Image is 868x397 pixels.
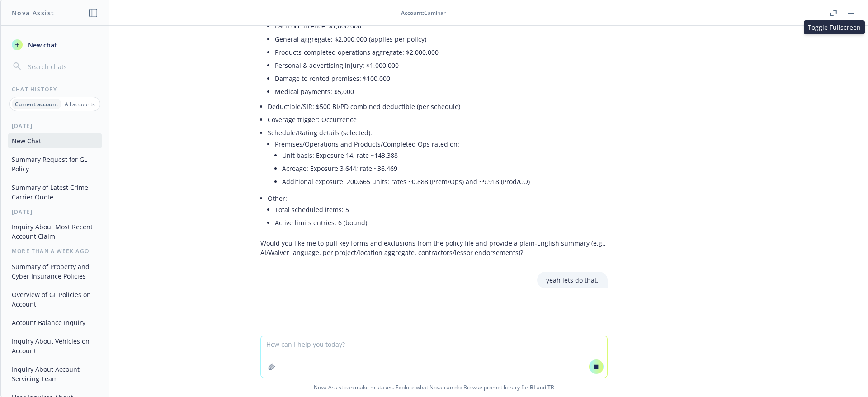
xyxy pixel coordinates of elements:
[1,247,109,255] div: More than a week ago
[804,20,865,34] div: Toggle Fullscreen
[275,46,608,59] li: Products-completed operations aggregate: $2,000,000
[8,219,102,244] button: Inquiry About Most Recent Account Claim
[268,8,608,100] li: Limits:
[4,378,864,397] span: Nova Assist can make mistakes. Explore what Nova can do: Browse prompt library for and
[8,37,102,53] button: New chat
[268,113,608,126] li: Coverage trigger: Occurrence
[1,208,109,216] div: [DATE]
[8,133,102,148] button: New Chat
[8,334,102,358] button: Inquiry About Vehicles on Account
[8,287,102,312] button: Overview of GL Policies on Account
[268,100,608,113] li: Deductible/SIR: $500 BI/PD combined deductible (per schedule)
[282,175,608,188] li: Additional exposure: 200,665 units; rates ~0.888 (Prem/Ops) and ~9.918 (Prod/CO)
[26,40,57,50] span: New chat
[260,238,608,257] p: Would you like me to pull key forms and exclusions from the policy file and provide a plain‑Engli...
[275,85,608,98] li: Medical payments: $5,000
[8,259,102,284] button: Summary of Property and Cyber Insurance Policies
[26,60,98,73] input: Search chats
[282,162,608,175] li: Acreage: Exposure 3,644; rate ~36.469
[401,9,423,17] span: Account
[1,122,109,130] div: [DATE]
[530,383,535,391] a: BI
[275,59,608,72] li: Personal & advertising injury: $1,000,000
[275,33,608,46] li: General aggregate: $2,000,000 (applies per policy)
[8,362,102,386] button: Inquiry About Account Servicing Team
[275,19,608,33] li: Each occurrence: $1,000,000
[546,275,599,285] p: yeah lets do that.
[268,126,608,192] li: Schedule/Rating details (selected):
[275,137,608,190] li: Premises/Operations and Products/Completed Ops rated on:
[268,192,608,231] li: Other:
[547,383,554,391] a: TR
[1,85,109,93] div: Chat History
[15,100,58,108] p: Current account
[282,149,608,162] li: Unit basis: Exposure 14; rate ~143.388
[8,180,102,204] button: Summary of Latest Crime Carrier Quote
[65,100,95,108] p: All accounts
[275,216,608,229] li: Active limits entries: 6 (bound)
[12,8,54,18] h1: Nova Assist
[275,203,608,216] li: Total scheduled items: 5
[275,72,608,85] li: Damage to rented premises: $100,000
[8,152,102,176] button: Summary Request for GL Policy
[8,315,102,330] button: Account Balance Inquiry
[401,9,446,17] div: : Caminar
